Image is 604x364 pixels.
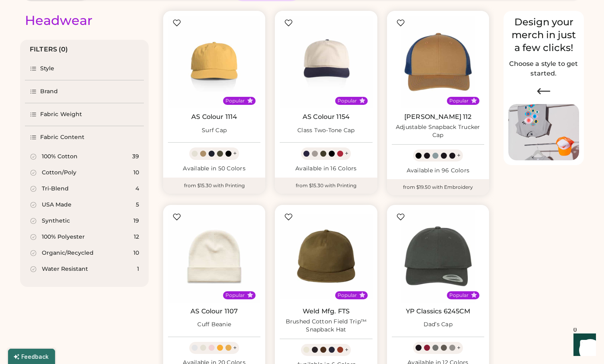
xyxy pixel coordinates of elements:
[392,167,484,175] div: Available in 96 Colors
[42,249,94,257] div: Organic/Recycled
[404,113,472,121] a: [PERSON_NAME] 112
[303,113,350,121] a: AS Colour 1154
[392,16,484,108] img: Richardson 112 Adjustable Snapback Trucker Cap
[449,292,469,299] div: Popular
[424,321,452,329] div: Dad’s Cap
[508,104,579,161] img: Image of Lisa Congdon Eye Print on T-Shirt and Hat
[168,165,260,173] div: Available in 50 Colors
[303,307,350,315] a: Weld Mfg. FTS
[163,178,265,194] div: from $15.30 with Printing
[225,98,245,104] div: Popular
[471,292,477,298] button: Popular Style
[42,201,72,209] div: USA Made
[280,210,372,302] img: Weld Mfg. FTS Brushed Cotton Field Trip™ Snapback Hat
[280,16,372,108] img: AS Colour 1154 Class Two-Tone Cap
[40,88,58,96] div: Brand
[457,344,461,352] div: +
[42,185,69,193] div: Tri-Blend
[387,179,489,195] div: from $19.50 with Embroidery
[275,178,377,194] div: from $15.30 with Printing
[191,113,237,121] a: AS Colour 1114
[338,292,357,299] div: Popular
[392,210,484,302] img: YP Classics 6245CM Dad’s Cap
[471,98,477,104] button: Popular Style
[508,59,579,78] h2: Choose a style to get started.
[190,307,238,315] a: AS Colour 1107
[202,127,227,135] div: Surf Cap
[225,292,245,299] div: Popular
[133,217,139,225] div: 19
[40,133,84,141] div: Fabric Content
[40,110,82,119] div: Fabric Weight
[42,233,85,241] div: 100% Polyester
[30,45,68,54] div: FILTERS (0)
[508,16,579,54] div: Design your merch in just a few clicks!
[197,321,231,329] div: Cuff Beanie
[168,210,260,302] img: AS Colour 1107 Cuff Beanie
[392,123,484,139] div: Adjustable Snapback Trucker Cap
[297,127,355,135] div: Class Two-Tone Cap
[136,201,139,209] div: 5
[135,185,139,193] div: 4
[345,346,348,354] div: +
[345,149,348,158] div: +
[233,149,237,158] div: +
[133,249,139,257] div: 10
[42,153,78,161] div: 100% Cotton
[359,98,365,104] button: Popular Style
[134,233,139,241] div: 12
[338,98,357,104] div: Popular
[132,153,139,161] div: 39
[406,307,470,315] a: YP Classics 6245CM
[25,12,92,29] div: Headwear
[247,98,253,104] button: Popular Style
[566,328,600,362] iframe: Front Chat
[457,151,461,160] div: +
[449,98,469,104] div: Popular
[233,344,237,352] div: +
[133,169,139,177] div: 10
[280,165,372,173] div: Available in 16 Colors
[280,318,372,334] div: Brushed Cotton Field Trip™ Snapback Hat
[42,217,70,225] div: Synthetic
[42,265,88,273] div: Water Resistant
[42,169,76,177] div: Cotton/Poly
[40,65,55,73] div: Style
[247,292,253,298] button: Popular Style
[359,292,365,298] button: Popular Style
[137,265,139,273] div: 1
[168,16,260,108] img: AS Colour 1114 Surf Cap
